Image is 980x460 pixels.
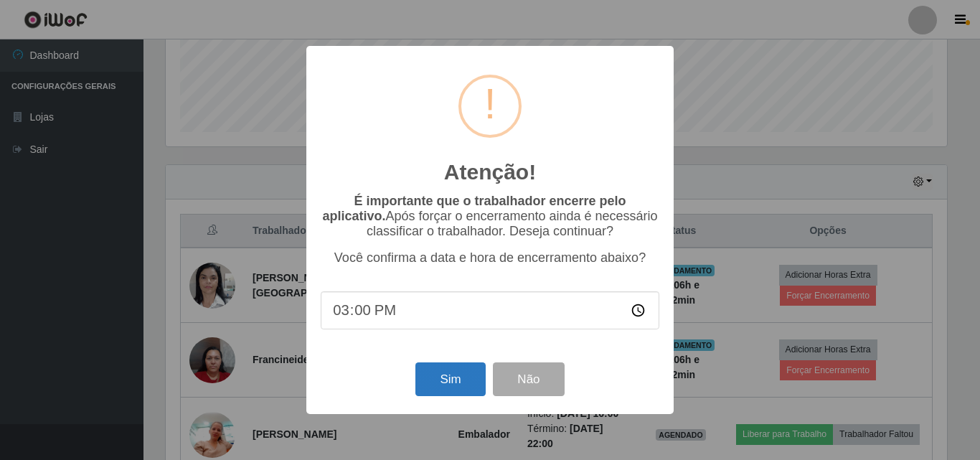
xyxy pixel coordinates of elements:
[321,250,659,266] p: Você confirma a data e hora de encerramento abaixo?
[493,362,564,396] button: Não
[444,159,536,185] h2: Atenção!
[321,194,659,239] p: Após forçar o encerramento ainda é necessário classificar o trabalhador. Deseja continuar?
[322,194,626,223] b: É importante que o trabalhador encerre pelo aplicativo.
[415,362,485,396] button: Sim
